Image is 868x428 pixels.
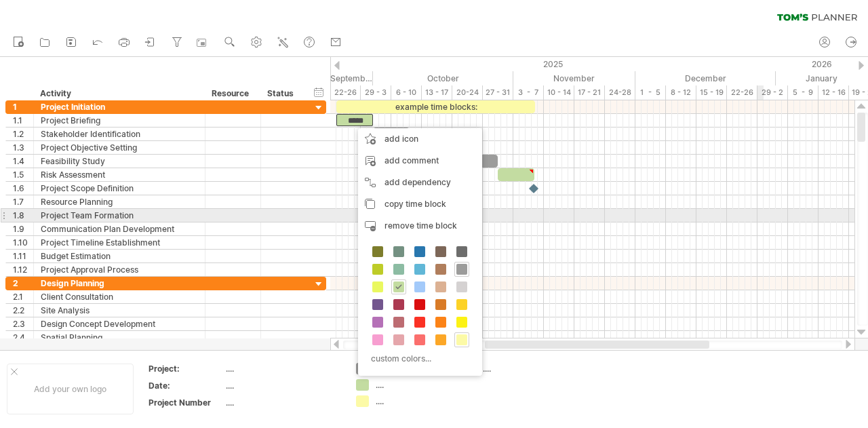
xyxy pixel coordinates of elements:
[384,220,457,231] span: remove time block
[330,85,361,100] div: 22-26
[513,71,635,85] div: November 2025
[41,290,198,303] div: Client Consultation
[358,150,482,172] div: add comment
[41,182,198,195] div: Project Scope Definition
[41,114,198,127] div: Project Briefing
[666,85,696,100] div: 8 - 12
[226,363,340,374] div: ....
[13,236,33,249] div: 1.10
[605,85,635,100] div: 24-28
[384,199,446,209] span: copy time block
[13,263,33,276] div: 1.12
[13,222,33,235] div: 1.9
[267,87,297,100] div: Status
[13,168,33,181] div: 1.5
[391,85,422,100] div: 6 - 10
[422,85,452,100] div: 13 - 17
[41,195,198,208] div: Resource Planning
[696,85,727,100] div: 15 - 19
[13,209,33,222] div: 1.8
[212,87,253,100] div: Resource
[635,71,776,85] div: December 2025
[226,380,340,391] div: ....
[358,128,482,150] div: add icon
[41,222,198,235] div: Communication Plan Development
[41,304,198,317] div: Site Analysis
[40,87,197,100] div: Activity
[13,331,33,344] div: 2.4
[373,71,513,85] div: October 2025
[452,85,483,100] div: 20-24
[727,85,757,100] div: 22-26
[41,155,198,168] div: Feasibility Study
[13,100,33,113] div: 1
[7,364,134,414] div: Add your own logo
[41,277,198,290] div: Design Planning
[483,363,557,374] div: ....
[41,128,198,140] div: Stakeholder Identification
[41,236,198,249] div: Project Timeline Establishment
[13,141,33,154] div: 1.3
[41,263,198,276] div: Project Approval Process
[13,182,33,195] div: 1.6
[13,155,33,168] div: 1.4
[41,100,198,113] div: Project Initiation
[358,172,482,193] div: add dependency
[13,304,33,317] div: 2.2
[788,85,818,100] div: 5 - 9
[635,85,666,100] div: 1 - 5
[13,128,33,140] div: 1.2
[376,395,450,407] div: ....
[483,85,513,100] div: 27 - 31
[41,209,198,222] div: Project Team Formation
[41,317,198,330] div: Design Concept Development
[41,141,198,154] div: Project Objective Setting
[226,397,340,408] div: ....
[13,195,33,208] div: 1.7
[544,85,574,100] div: 10 - 14
[336,100,535,113] div: example time blocks:
[13,114,33,127] div: 1.1
[41,168,198,181] div: Risk Assessment
[376,379,450,391] div: ....
[41,331,198,344] div: Spatial Planning
[757,85,788,100] div: 29 - 2
[13,290,33,303] div: 2.1
[13,317,33,330] div: 2.3
[13,277,33,290] div: 2
[41,250,198,262] div: Budget Estimation
[365,349,471,368] div: custom colors...
[149,397,223,408] div: Project Number
[818,85,849,100] div: 12 - 16
[149,380,223,391] div: Date:
[513,85,544,100] div: 3 - 7
[574,85,605,100] div: 17 - 21
[13,250,33,262] div: 1.11
[361,85,391,100] div: 29 - 3
[149,363,223,374] div: Project:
